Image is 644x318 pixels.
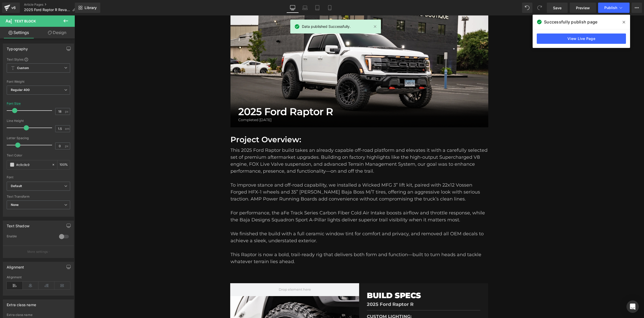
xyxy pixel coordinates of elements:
div: % [57,160,70,169]
span: Text Block [14,19,36,23]
h1: BUILD SPECS [292,275,406,285]
span: 2025 Ford Raptor R Revamp [24,8,70,12]
button: Publish [598,3,630,13]
input: Color [16,162,49,168]
button: More [632,3,642,13]
a: Mobile [324,3,336,13]
a: v6 [2,3,20,13]
div: For performance, the aFe Track Series Carbon Fiber Cold Air Intake boosts airflow and throttle re... [156,194,414,208]
div: Text Transform [7,195,70,198]
a: Tablet [311,3,324,13]
div: Line Height [7,119,70,123]
h1: Project Overview: [156,120,414,129]
b: Regular 400 [11,88,30,92]
h1: 2025 Ford Raptor R [164,90,406,102]
a: Article Pages [24,3,80,7]
div: Text Shadow [7,221,29,228]
div: To enrich screen reader interactions, please activate Accessibility in Grammarly extension settings [156,131,414,250]
div: We finished the build with a full ceramic window tint for comfort and privacy, and removed all OE... [156,215,414,229]
div: To enrich screen reader interactions, please activate Accessibility in Grammarly extension settings [292,275,406,285]
div: Font [7,175,70,179]
div: Open Intercom Messenger [626,300,639,313]
p: CUSTOM LIGHTING: [292,298,406,305]
div: To enrich screen reader interactions, please activate Accessibility in Grammarly extension settings [156,120,414,129]
div: Alignment [7,275,70,279]
button: More settings [3,246,74,258]
span: px [65,110,69,113]
div: To enrich screen reader interactions, please activate Accessibility in Grammarly extension settings [164,90,406,102]
b: None [11,203,19,207]
h1: Completed [DATE] [164,102,406,107]
a: Design [38,27,76,38]
span: Library [85,5,97,10]
div: v6 [10,4,17,11]
a: Preview [570,3,596,13]
div: Text Styles [7,57,70,61]
span: Successfully publish page [544,19,597,25]
a: New Library [75,3,100,13]
div: Extra class name [7,313,70,317]
div: Enable [7,234,54,240]
a: View Live Page [537,34,626,44]
button: Redo [534,3,545,13]
div: Font Size [7,102,21,105]
div: To enrich screen reader interactions, please activate Accessibility in Grammarly extension settings [292,286,406,292]
p: 2025 Ford Raptor R [292,286,406,292]
button: Undo [522,3,532,13]
div: This Raptor is now a bold, trail-ready rig that delivers both form and function—built to turn hea... [156,236,414,250]
div: Alignment [7,262,24,269]
div: Font Weight [7,80,70,83]
div: This 2025 Ford Raptor build takes an already capable off-road platform and elevates it with a car... [156,131,414,159]
div: Text Color [7,154,70,157]
span: Data published Successfully. [302,24,351,29]
div: Extra class name [7,300,36,307]
span: Preview [576,5,590,11]
span: Save [553,5,562,11]
div: Letter Spacing [7,136,70,140]
a: Laptop [299,3,311,13]
div: Typography [7,44,28,51]
a: Desktop [286,3,299,13]
p: More settings [27,249,48,254]
span: Publish [604,6,617,10]
span: em [65,127,69,130]
div: To improve stance and off-road capability, we installed a Wicked MFG 3” lift kit, paired with 22x... [156,166,414,187]
b: Custom [17,66,29,70]
span: px [65,144,69,148]
i: Default [11,184,22,188]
